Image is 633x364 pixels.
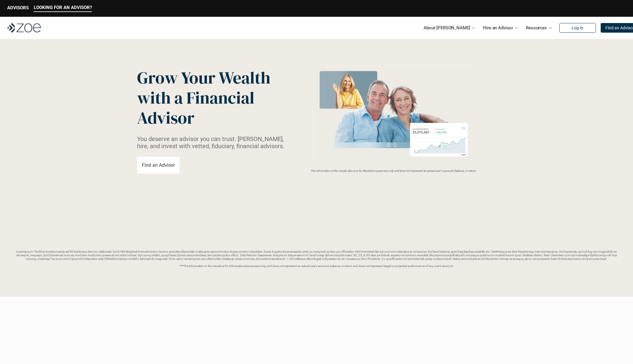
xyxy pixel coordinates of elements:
[137,86,258,129] span: with a Financial Advisor
[572,25,583,31] p: Log In
[7,5,29,10] p: ADVISORS
[423,23,470,32] p: About [PERSON_NAME]
[559,23,596,33] a: Log In
[311,169,477,172] em: The information in the visuals above is for illustrative purposes only and does not represent an ...
[142,162,175,168] p: Find an Advisor
[526,23,547,32] p: Resources
[137,135,292,150] p: You deserve an advisor you can trust. [PERSON_NAME], hire, and invest with vetted, fiduciary, fin...
[137,157,180,174] a: Find an Advisor
[34,5,92,10] p: LOOKING FOR AN ADVISOR?
[483,23,513,32] p: Hire an Advisor
[14,250,619,268] p: Loremipsum: *DolOrsi Ametconsecte adi Eli Seddoeius tem inc utlaboreet. Dol 2189 MagNaal Enimadmi...
[137,66,270,89] span: Grow Your Wealth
